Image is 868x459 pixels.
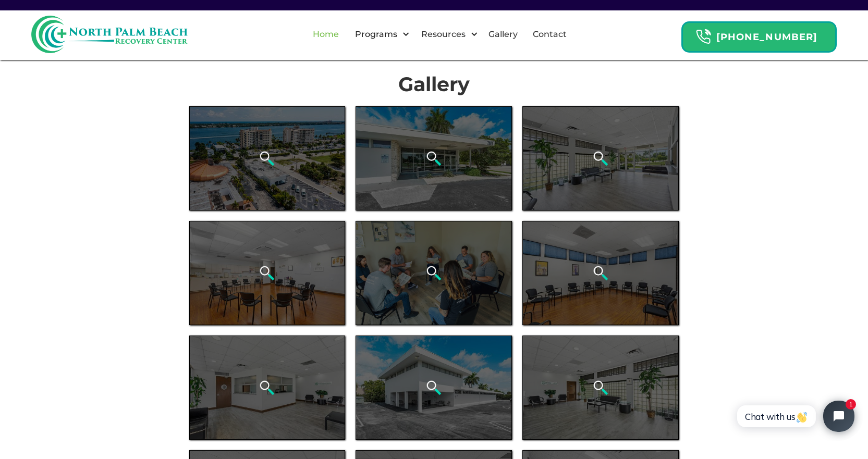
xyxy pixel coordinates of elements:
[716,31,817,43] strong: [PHONE_NUMBER]
[482,18,524,51] a: Gallery
[522,336,679,440] a: open lightbox
[419,28,468,41] div: Resources
[189,106,346,210] a: open lightbox
[356,336,512,440] a: open lightbox
[189,73,679,96] h1: Gallery
[681,16,837,53] a: Header Calendar Icons[PHONE_NUMBER]
[189,221,346,325] a: open lightbox
[522,221,679,325] a: open lightbox
[356,221,512,325] a: open lightbox
[352,28,400,41] div: Programs
[307,18,345,51] a: Home
[726,392,863,441] iframe: Tidio Chat
[189,336,346,440] a: open lightbox
[356,106,512,210] a: open lightbox
[527,18,573,51] a: Contact
[346,18,412,51] div: Programs
[522,106,679,210] a: open lightbox
[412,18,481,51] div: Resources
[695,29,711,45] img: Header Calendar Icons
